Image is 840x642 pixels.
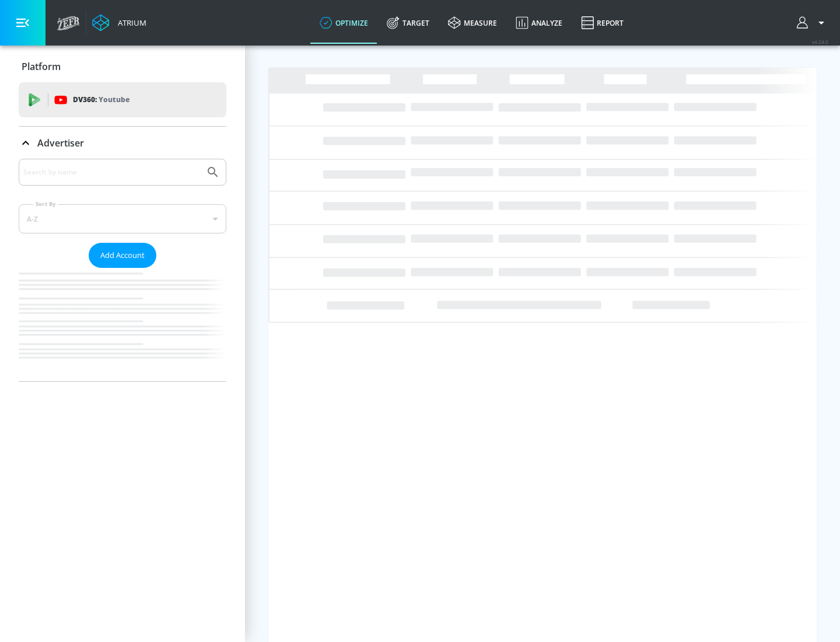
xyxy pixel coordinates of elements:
[113,18,146,28] div: Atrium
[377,2,439,44] a: Target
[100,249,145,262] span: Add Account
[19,268,226,381] nav: list of Advertiser
[572,2,633,44] a: Report
[506,2,572,44] a: Analyze
[92,14,146,32] a: Atrium
[439,2,506,44] a: measure
[19,82,226,117] div: DV360: Youtube
[37,137,84,149] p: Advertiser
[99,93,129,106] p: Youtube
[310,2,377,44] a: optimize
[22,60,61,73] p: Platform
[19,50,226,83] div: Platform
[812,39,828,45] span: v 4.24.0
[19,204,226,233] div: A-Z
[23,165,200,180] input: Search by name
[19,127,226,159] div: Advertiser
[73,93,129,106] p: DV360:
[33,200,58,208] label: Sort By
[19,159,226,381] div: Advertiser
[89,243,156,268] button: Add Account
